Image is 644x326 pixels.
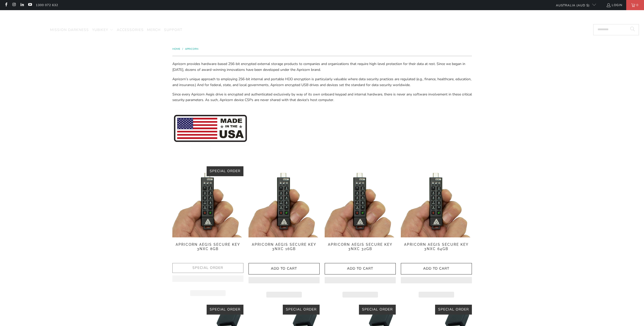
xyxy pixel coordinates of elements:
[406,267,467,271] span: Add to Cart
[201,253,214,257] span: $160.00
[330,267,390,271] span: Add to Cart
[401,242,472,258] a: Apricorn Aegis Secure Key 3NXC 64GB
[249,263,320,274] button: Add to Cart
[20,3,24,7] a: Trust Panda Australia on LinkedIn
[172,92,472,102] span: Since every Apricorn Aegis drive is encrypted and authenticated exclusively by way of its own onb...
[172,166,243,237] a: Apricorn Aegis Secure Key 3NXC 8GB - Trust Panda Apricorn Aegis Secure Key 3NXC 8GB - Trust Panda
[593,24,639,35] input: Search...
[5,24,182,36] nav: Translation missing: en.navigation.header.main_nav
[277,253,290,257] span: $200.00
[185,47,198,51] a: Apricorn
[606,2,622,8] a: Login
[354,253,367,257] span: $240.00
[5,27,47,32] span: Encrypted Storage
[172,47,181,51] a: Home
[249,166,320,237] img: Apricorn Aegis Secure Key 3NXC 16GB
[401,166,472,237] img: Apricorn Aegis Secure Key 3NXC 64GB - Trust Panda
[36,2,58,8] a: 1300 072 632
[172,47,180,51] span: Home
[362,307,393,312] span: Special Order
[12,3,16,7] a: Trust Panda Australia on Instagram
[210,307,240,312] span: Special Order
[147,27,161,32] span: Merch
[172,242,243,258] a: Apricorn Aegis Secure Key 3NXC 8GB
[147,24,161,36] a: Merch
[325,166,396,237] img: Apricorn Aegis Secure Key 3NXC 32GB - Trust Panda
[117,27,144,32] span: Accessories
[401,242,472,251] span: Apricorn Aegis Secure Key 3NXC 64GB
[430,253,443,257] span: $322.00
[438,307,469,312] span: Special Order
[249,242,320,258] a: Apricorn Aegis Secure Key 3NXC 16GB
[325,242,396,258] a: Apricorn Aegis Secure Key 3NXC 32GB
[92,27,108,32] span: YubiKey
[5,24,47,36] a: Encrypted Storage
[210,169,240,173] span: Special Order
[28,3,32,7] a: Trust Panda Australia on YouTube
[401,263,472,274] button: Add to Cart
[249,242,320,251] span: Apricorn Aegis Secure Key 3NXC 16GB
[117,24,144,36] a: Accessories
[296,13,348,23] img: Trust Panda Australia
[164,24,182,36] a: Support
[172,77,471,87] span: Apricorn’s unique approach to employing 256-bit internal and portable HDD encryption is particula...
[50,24,89,36] a: Mission Darkness
[50,27,89,32] span: Mission Darkness
[182,47,183,51] span: /
[172,242,243,251] span: Apricorn Aegis Secure Key 3NXC 8GB
[4,3,8,7] a: Trust Panda Australia on Facebook
[325,263,396,274] button: Add to Cart
[286,307,317,312] span: Special Order
[254,267,314,271] span: Add to Cart
[172,61,465,72] span: Apricorn provides hardware-based 256-bit encrypted external storage products to companies and org...
[172,166,243,237] img: Apricorn Aegis Secure Key 3NXC 8GB - Trust Panda
[325,242,396,251] span: Apricorn Aegis Secure Key 3NXC 32GB
[626,24,639,35] button: Search
[92,24,113,36] summary: YubiKey
[164,27,182,32] span: Support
